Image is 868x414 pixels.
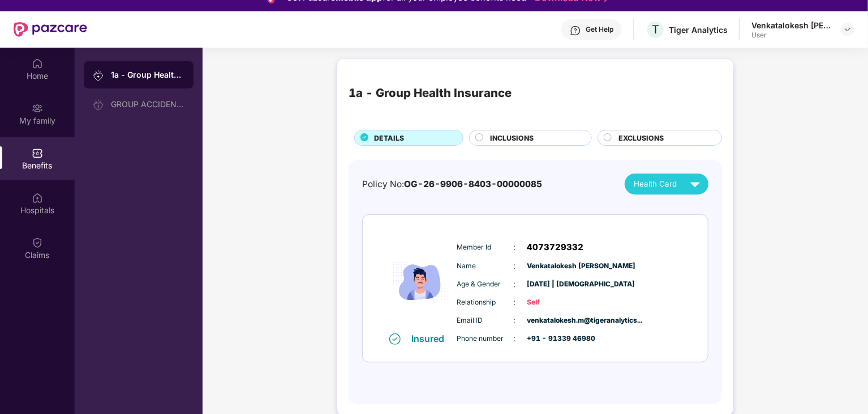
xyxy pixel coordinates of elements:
[514,332,516,345] span: :
[389,333,401,345] img: svg+xml;base64,PHN2ZyB4bWxucz0iaHR0cDovL3d3dy53My5vcmcvMjAwMC9zdmciIHdpZHRoPSIxNiIgaGVpZ2h0PSIxNi...
[570,25,581,36] img: svg+xml;base64,PHN2ZyBpZD0iSGVscC0zMngzMiIgeG1sbnM9Imh0dHA6Ly93d3cudzMub3JnLzIwMDAvc3ZnIiB3aWR0aD...
[111,100,184,109] div: GROUP ACCIDENTAL INSURANCE
[751,20,831,31] div: Venkatalokesh [PERSON_NAME]
[514,314,516,327] span: :
[412,333,452,344] div: Insured
[457,297,514,308] span: Relationship
[514,296,516,309] span: :
[93,99,104,111] img: svg+xml;base64,PHN2ZyB3aWR0aD0iMjAiIGhlaWdodD0iMjAiIHZpZXdCb3g9IjAgMCAyMCAyMCIgZmlsbD0ibm9uZSIgeG...
[111,69,184,81] div: 1a - Group Health Insurance
[374,133,404,143] span: DETAILS
[457,315,514,326] span: Email ID
[527,333,584,344] span: +91 - 91339 46980
[457,261,514,272] span: Name
[32,237,43,248] img: svg+xml;base64,PHN2ZyBpZD0iQ2xhaW0iIHhtbG5zPSJodHRwOi8vd3d3LnczLm9yZy8yMDAwL3N2ZyIgd2lkdGg9IjIwIi...
[669,24,728,35] div: Tiger Analytics
[685,174,705,194] img: svg+xml;base64,PHN2ZyB4bWxucz0iaHR0cDovL3d3dy53My5vcmcvMjAwMC9zdmciIHZpZXdCb3g9IjAgMCAyNCAyNCIgd2...
[32,103,43,114] img: svg+xml;base64,PHN2ZyB3aWR0aD0iMjAiIGhlaWdodD0iMjAiIHZpZXdCb3g9IjAgMCAyMCAyMCIgZmlsbD0ibm9uZSIgeG...
[404,179,542,189] span: OG-26-9906-8403-00000085
[457,333,514,344] span: Phone number
[362,178,542,191] div: Policy No:
[843,25,852,34] img: svg+xml;base64,PHN2ZyBpZD0iRHJvcGRvd24tMzJ4MzIiIHhtbG5zPSJodHRwOi8vd3d3LnczLm9yZy8yMDAwL3N2ZyIgd2...
[527,261,584,272] span: Venkatalokesh [PERSON_NAME]
[527,240,584,254] span: 4073729332
[349,84,512,102] div: 1a - Group Health Insurance
[457,279,514,290] span: Age & Gender
[586,25,613,34] div: Get Help
[625,174,708,195] button: Health Card
[527,315,584,326] span: venkatalokesh.m@tigeranalytics...
[32,58,43,69] img: svg+xml;base64,PHN2ZyBpZD0iSG9tZSIgeG1sbnM9Imh0dHA6Ly93d3cudzMub3JnLzIwMDAvc3ZnIiB3aWR0aD0iMjAiIG...
[457,242,514,253] span: Member Id
[514,278,516,290] span: :
[527,297,584,308] span: Self
[490,133,534,143] span: INCLUSIONS
[386,232,454,332] img: icon
[14,22,87,37] img: New Pazcare Logo
[93,70,104,81] img: svg+xml;base64,PHN2ZyB3aWR0aD0iMjAiIGhlaWdodD0iMjAiIHZpZXdCb3g9IjAgMCAyMCAyMCIgZmlsbD0ibm9uZSIgeG...
[618,133,664,143] span: EXCLUSIONS
[527,279,584,290] span: [DATE] | [DEMOGRAPHIC_DATA]
[514,241,516,254] span: :
[514,260,516,272] span: :
[652,23,659,36] span: T
[634,178,677,190] span: Health Card
[32,147,43,159] img: svg+xml;base64,PHN2ZyBpZD0iQmVuZWZpdHMiIHhtbG5zPSJodHRwOi8vd3d3LnczLm9yZy8yMDAwL3N2ZyIgd2lkdGg9Ij...
[32,192,43,204] img: svg+xml;base64,PHN2ZyBpZD0iSG9zcGl0YWxzIiB4bWxucz0iaHR0cDovL3d3dy53My5vcmcvMjAwMC9zdmciIHdpZHRoPS...
[751,31,831,40] div: User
